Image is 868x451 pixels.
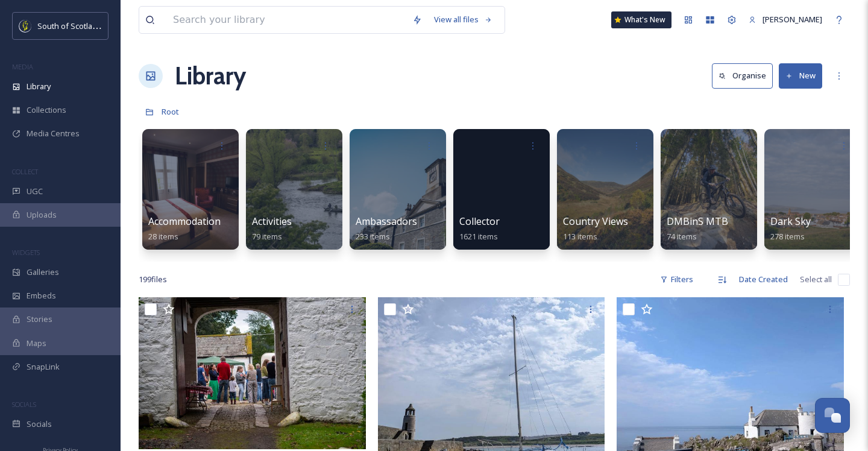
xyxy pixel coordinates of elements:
span: Collections [27,104,66,116]
a: Activities79 items [252,216,292,242]
a: Collector1621 items [459,216,500,242]
a: Dark Sky278 items [770,216,811,242]
button: Organise [712,63,773,88]
span: Select all [800,274,832,285]
span: SnapLink [27,361,60,373]
span: 113 items [563,231,597,242]
span: UGC [27,186,43,197]
a: Root [162,104,179,119]
span: Socials [27,418,52,430]
span: Media Centres [27,128,80,139]
a: Accommodation28 items [148,216,221,242]
a: Library [175,58,246,94]
span: 28 items [148,231,178,242]
span: Maps [27,338,46,349]
input: Search your library [167,7,406,33]
img: 240817-Glenlair-Feastival-2024-6-Demijohn.jpg [139,297,366,449]
span: Galleries [27,266,59,278]
span: 233 items [356,231,390,242]
span: Uploads [27,209,57,221]
span: Country Views [563,215,628,228]
span: SOCIALS [12,400,36,409]
span: WIDGETS [12,248,40,257]
a: DMBinS MTB74 items [667,216,728,242]
span: Root [162,106,179,117]
span: Dark Sky [770,215,811,228]
span: Accommodation [148,215,221,228]
div: Filters [654,268,699,291]
button: New [779,63,822,88]
span: Collector [459,215,500,228]
div: Date Created [733,268,794,291]
span: 199 file s [139,274,167,285]
button: Open Chat [815,398,850,433]
span: South of Scotland Destination Alliance [37,20,175,31]
span: MEDIA [12,62,33,71]
span: 278 items [770,231,805,242]
img: images.jpeg [19,20,31,32]
a: [PERSON_NAME] [743,8,828,31]
span: Library [27,81,51,92]
span: 79 items [252,231,282,242]
span: 74 items [667,231,697,242]
span: Activities [252,215,292,228]
a: Ambassadors233 items [356,216,417,242]
a: What's New [611,11,671,28]
span: 1621 items [459,231,498,242]
span: DMBinS MTB [667,215,728,228]
span: Embeds [27,290,56,301]
span: Ambassadors [356,215,417,228]
span: [PERSON_NAME] [763,14,822,25]
a: Country Views113 items [563,216,628,242]
span: Stories [27,314,52,325]
a: View all files [428,8,498,31]
span: COLLECT [12,167,38,176]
